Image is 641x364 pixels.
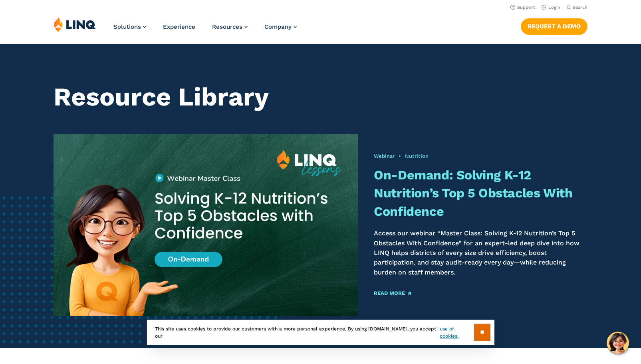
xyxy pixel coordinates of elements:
span: Solutions [113,23,141,30]
p: Access our webinar “Master Class: Solving K-12 Nutrition’s Top 5 Obstacles With Confidence” for a... [374,229,587,277]
div: This site uses cookies to provide our customers with a more personal experience. By using [DOMAIN... [147,320,494,345]
a: Experience [163,23,195,30]
a: Read More [374,290,411,296]
a: use of cookies. [440,325,474,340]
button: Hello, have a question? Let’s chat. [607,332,629,354]
h1: Resource Library [54,82,587,112]
nav: Primary Navigation [113,17,297,43]
a: Support [510,5,535,10]
span: Resources [212,23,242,30]
div: • [374,153,587,160]
a: Resources [212,23,248,30]
span: Search [573,5,587,10]
button: Open Search Bar [567,4,587,10]
img: LINQ | K‑12 Software [54,17,96,32]
a: Company [264,23,297,30]
a: On-Demand: Solving K-12 Nutrition’s Top 5 Obstacles With Confidence [374,167,572,219]
nav: Button Navigation [521,17,587,34]
a: Solutions [113,23,146,30]
a: Request a Demo [521,18,587,34]
a: Nutrition [405,153,429,159]
a: Webinar [374,153,395,159]
a: Login [542,5,560,10]
span: Company [264,23,292,30]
